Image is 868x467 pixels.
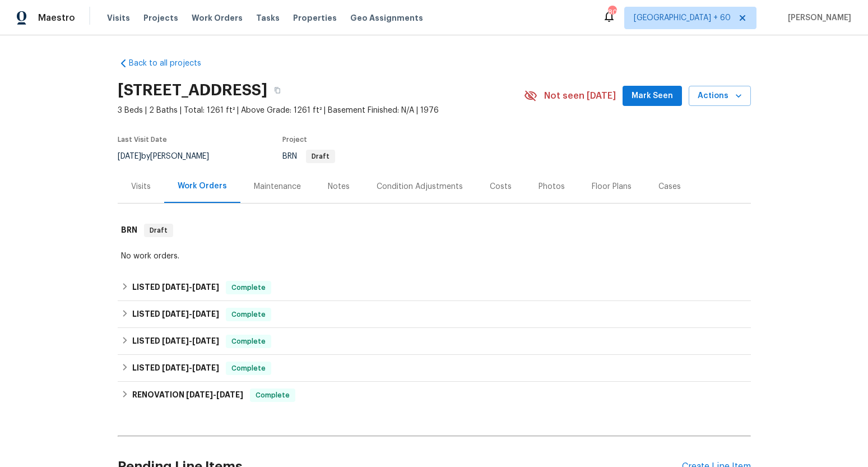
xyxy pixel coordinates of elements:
[118,212,751,248] div: BRN Draft
[192,337,219,345] span: [DATE]
[350,12,423,24] span: Geo Assignments
[192,364,219,372] span: [DATE]
[118,58,225,69] a: Back to all projects
[608,7,616,18] div: 802
[192,310,219,318] span: [DATE]
[162,337,219,345] span: -
[632,89,673,103] span: Mark Seen
[377,181,463,192] div: Condition Adjustments
[162,310,189,318] span: [DATE]
[162,310,219,318] span: -
[118,382,751,409] div: RENOVATION [DATE]-[DATE]Complete
[118,105,524,116] span: 3 Beds | 2 Baths | Total: 1261 ft² | Above Grade: 1261 ft² | Basement Finished: N/A | 1976
[227,336,270,347] span: Complete
[162,337,189,345] span: [DATE]
[132,389,243,402] h6: RENOVATION
[192,283,219,291] span: [DATE]
[282,136,307,143] span: Project
[227,309,270,320] span: Complete
[307,153,334,160] span: Draft
[118,150,222,163] div: by [PERSON_NAME]
[162,364,219,372] span: -
[118,274,751,301] div: LISTED [DATE]-[DATE]Complete
[623,86,682,107] button: Mark Seen
[544,90,616,101] span: Not seen [DATE]
[162,283,219,291] span: -
[121,251,748,262] div: No work orders.
[783,12,851,24] span: [PERSON_NAME]
[227,282,270,293] span: Complete
[118,85,267,96] h2: [STREET_ADDRESS]
[162,283,189,291] span: [DATE]
[539,181,565,192] div: Photos
[162,364,189,372] span: [DATE]
[132,308,219,321] h6: LISTED
[698,89,742,103] span: Actions
[251,390,294,401] span: Complete
[132,281,219,294] h6: LISTED
[216,391,243,399] span: [DATE]
[293,12,337,24] span: Properties
[192,12,243,24] span: Work Orders
[121,224,137,237] h6: BRN
[132,335,219,348] h6: LISTED
[118,328,751,355] div: LISTED [DATE]-[DATE]Complete
[634,12,731,24] span: [GEOGRAPHIC_DATA] + 60
[267,80,287,100] button: Copy Address
[658,181,681,192] div: Cases
[38,12,75,24] span: Maestro
[186,391,243,399] span: -
[143,12,178,24] span: Projects
[282,152,335,160] span: BRN
[118,301,751,328] div: LISTED [DATE]-[DATE]Complete
[178,181,227,192] div: Work Orders
[118,152,141,160] span: [DATE]
[118,355,751,382] div: LISTED [DATE]-[DATE]Complete
[689,86,751,107] button: Actions
[227,363,270,374] span: Complete
[328,181,350,192] div: Notes
[592,181,632,192] div: Floor Plans
[118,136,167,143] span: Last Visit Date
[107,12,130,24] span: Visits
[131,181,151,192] div: Visits
[254,181,301,192] div: Maintenance
[490,181,512,192] div: Costs
[132,362,219,375] h6: LISTED
[256,14,280,22] span: Tasks
[186,391,213,399] span: [DATE]
[145,225,172,236] span: Draft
